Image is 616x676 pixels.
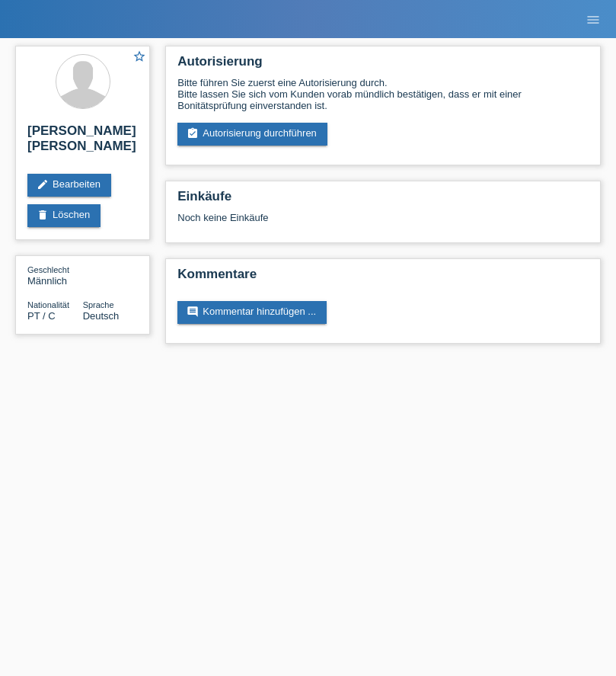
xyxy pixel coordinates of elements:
[27,123,138,162] h2: [PERSON_NAME] [PERSON_NAME]
[586,12,601,27] i: menu
[177,54,589,77] h2: Autorisierung
[83,300,114,309] span: Sprache
[37,178,49,191] i: edit
[37,209,49,221] i: delete
[177,123,327,146] a: assignment_turned_inAutorisierung durchführen
[187,306,199,318] i: comment
[27,174,111,197] a: editBearbeiten
[27,265,69,274] span: Geschlecht
[132,50,146,66] a: star_border
[27,204,101,227] a: deleteLöschen
[27,300,69,309] span: Nationalität
[27,264,83,287] div: Männlich
[177,189,589,212] h2: Einkäufe
[27,310,56,322] span: Portugal / C / 04.04.1988
[177,77,589,111] div: Bitte führen Sie zuerst eine Autorisierung durch. Bitte lassen Sie sich vom Kunden vorab mündlich...
[132,50,146,63] i: star_border
[177,267,589,290] h2: Kommentare
[177,212,589,235] div: Noch keine Einkäufe
[177,301,327,324] a: commentKommentar hinzufügen ...
[578,14,608,24] a: menu
[83,310,120,322] span: Deutsch
[187,127,199,139] i: assignment_turned_in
